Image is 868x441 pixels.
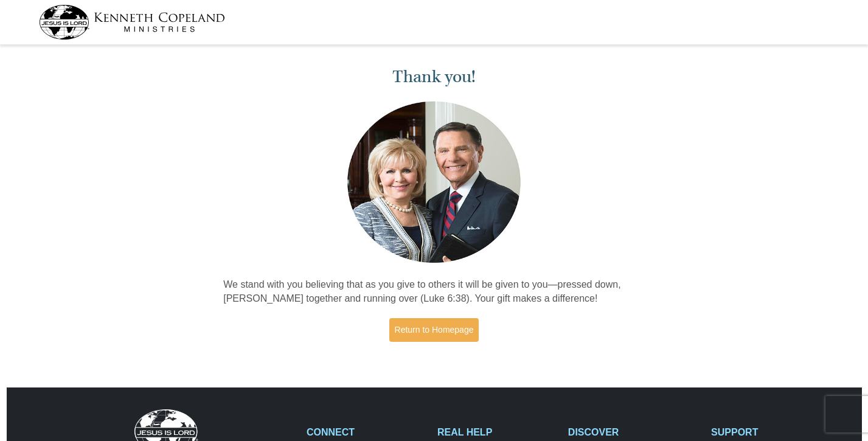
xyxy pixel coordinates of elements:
[223,278,645,306] p: We stand with you believing that as you give to others it will be given to you—pressed down, [PER...
[307,426,425,438] h2: CONNECT
[437,426,555,438] h2: REAL HELP
[711,426,829,438] h2: SUPPORT
[389,318,479,342] a: Return to Homepage
[568,426,698,438] h2: DISCOVER
[39,5,225,40] img: kcm-header-logo.svg
[223,67,645,87] h1: Thank you!
[344,99,524,266] img: Kenneth and Gloria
